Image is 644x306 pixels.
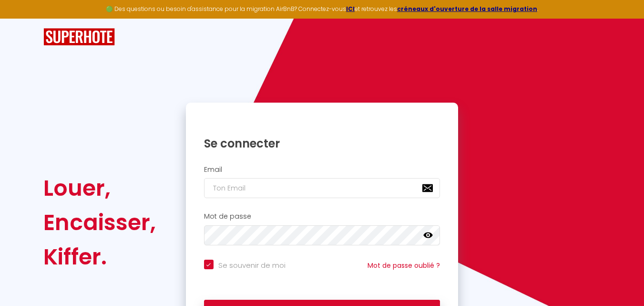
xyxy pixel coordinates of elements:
a: ICI [346,5,355,13]
div: Encaisser, [43,205,156,240]
input: Ton Email [204,178,440,198]
a: Mot de passe oublié ? [368,261,440,270]
div: Louer, [43,171,156,205]
h2: Email [204,166,440,174]
img: SuperHote logo [43,28,115,46]
h1: Se connecter [204,136,440,151]
a: créneaux d'ouverture de la salle migration [397,5,537,13]
h2: Mot de passe [204,212,440,221]
div: Kiffer. [43,240,156,274]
